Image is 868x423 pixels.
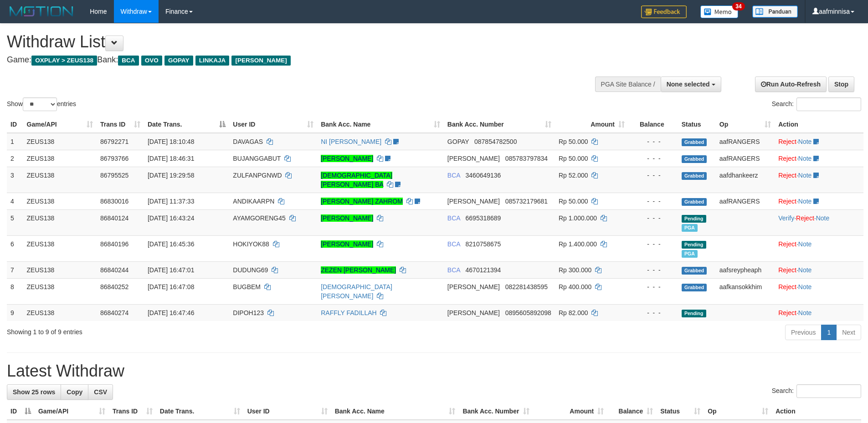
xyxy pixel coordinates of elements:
[533,403,607,420] th: Amount: activate to sort column ascending
[7,56,570,65] h4: Game: Bank:
[31,56,97,66] span: OXPLAY > ZEUS138
[7,150,23,167] td: 2
[100,138,128,145] span: 86792271
[61,384,88,400] a: Copy
[632,197,674,206] div: - - -
[607,403,657,420] th: Balance: activate to sort column ascending
[97,116,144,133] th: Trans ID: activate to sort column ascending
[23,193,97,209] td: ZEUS138
[772,384,861,398] label: Search:
[148,240,194,248] span: [DATE] 16:45:36
[682,284,707,291] span: Grabbed
[233,283,261,290] span: BUGBEM
[775,133,863,150] td: ·
[13,388,55,396] span: Show 25 rows
[632,154,674,163] div: - - -
[321,214,373,222] a: [PERSON_NAME]
[559,214,597,222] span: Rp 1.000.000
[505,283,548,290] span: Copy 082281438595 to clipboard
[775,261,863,278] td: ·
[632,240,674,249] div: - - -
[466,214,501,222] span: Copy 6695318689 to clipboard
[233,172,282,179] span: ZULFANPGNWD
[7,97,76,111] label: Show entries
[7,261,23,278] td: 7
[700,5,739,18] img: Button%20Memo.svg
[778,283,796,290] a: Reject
[559,309,588,316] span: Rp 82.000
[447,214,460,222] span: BCA
[632,214,674,223] div: - - -
[7,167,23,193] td: 3
[559,172,588,179] span: Rp 52.000
[682,224,698,232] span: Marked by aafnoeunsreypich
[144,116,229,133] th: Date Trans.: activate to sort column descending
[682,267,707,275] span: Grabbed
[505,155,548,162] span: Copy 085783797834 to clipboard
[23,133,97,150] td: ZEUS138
[732,2,745,10] span: 34
[447,240,460,248] span: BCA
[555,116,628,133] th: Amount: activate to sort column ascending
[775,193,863,209] td: ·
[100,309,128,316] span: 86840274
[156,403,244,420] th: Date Trans.: activate to sort column ascending
[148,138,194,145] span: [DATE] 18:10:48
[798,172,812,179] a: Note
[321,172,392,188] a: [DEMOGRAPHIC_DATA][PERSON_NAME] BA
[447,172,460,179] span: BCA
[682,155,707,163] span: Grabbed
[100,240,128,248] span: 86840196
[141,56,162,66] span: OVO
[474,138,517,145] span: Copy 087854782500 to clipboard
[466,266,501,274] span: Copy 4670121394 to clipboard
[505,198,548,205] span: Copy 085732179681 to clipboard
[632,308,674,317] div: - - -
[7,5,76,18] img: MOTION_logo.png
[632,282,674,291] div: - - -
[775,278,863,304] td: ·
[321,155,373,162] a: [PERSON_NAME]
[447,155,500,162] span: [PERSON_NAME]
[100,266,128,274] span: 86840244
[716,193,775,209] td: aafRANGERS
[772,403,861,420] th: Action
[231,56,290,66] span: [PERSON_NAME]
[447,138,469,145] span: GOPAY
[778,240,796,248] a: Reject
[798,309,812,316] a: Note
[321,198,403,205] a: [PERSON_NAME] ZAHROM
[836,325,861,340] a: Next
[7,324,355,336] div: Showing 1 to 9 of 9 entries
[678,116,716,133] th: Status
[828,76,854,92] a: Stop
[716,150,775,167] td: aafRANGERS
[100,283,128,290] span: 86840252
[321,138,381,145] a: NI [PERSON_NAME]
[682,310,706,317] span: Pending
[23,304,97,321] td: ZEUS138
[7,235,23,261] td: 6
[821,325,837,340] a: 1
[798,198,812,205] a: Note
[775,235,863,261] td: ·
[641,5,687,18] img: Feedback.jpg
[657,403,704,420] th: Status: activate to sort column ascending
[148,214,194,222] span: [DATE] 16:43:24
[233,266,268,274] span: DUDUNG69
[321,266,396,274] a: ZEZEN [PERSON_NAME]
[321,309,376,316] a: RAFFLY FADILLAH
[7,116,23,133] th: ID
[682,250,698,258] span: Marked by aafnoeunsreypich
[559,283,591,290] span: Rp 400.000
[7,133,23,150] td: 1
[321,240,373,248] a: [PERSON_NAME]
[7,384,61,400] a: Show 25 rows
[7,362,861,380] h1: Latest Withdraw
[7,403,35,420] th: ID: activate to sort column descending
[148,198,194,205] span: [DATE] 11:37:33
[164,56,193,66] span: GOPAY
[233,138,263,145] span: DAVAGAS
[233,214,285,222] span: AYAMGORENG45
[682,172,707,180] span: Grabbed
